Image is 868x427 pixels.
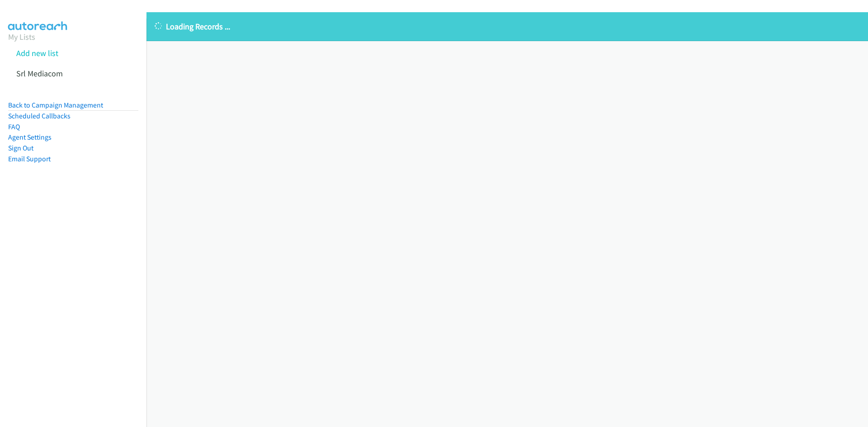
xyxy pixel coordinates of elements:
[155,20,860,33] p: Loading Records ...
[8,101,103,109] a: Back to Campaign Management
[16,48,58,58] a: Add new list
[8,112,71,120] a: Scheduled Callbacks
[8,133,52,141] a: Agent Settings
[8,155,51,163] a: Email Support
[8,32,35,42] a: My Lists
[8,122,20,131] a: FAQ
[8,144,33,152] a: Sign Out
[16,68,63,79] a: Srl Mediacom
